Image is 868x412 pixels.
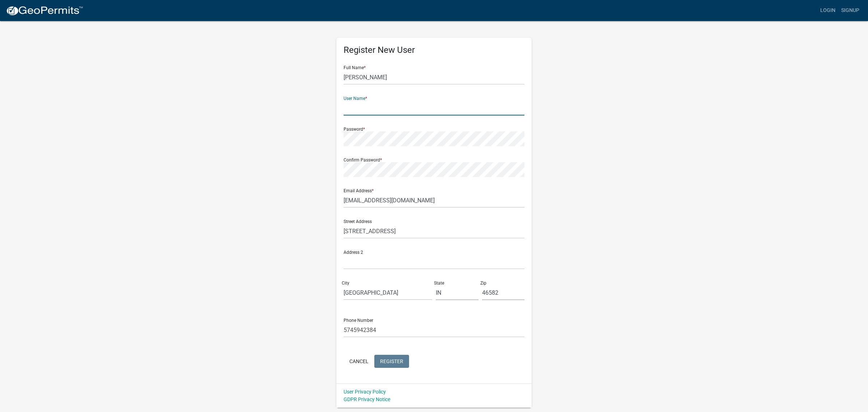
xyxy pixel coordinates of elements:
a: User Privacy Policy [344,389,386,395]
h5: Register New User [344,45,524,55]
a: Signup [838,4,862,17]
a: Login [817,4,838,17]
a: GDPR Privacy Notice [344,396,390,402]
span: Register [380,358,403,364]
button: Register [374,355,409,368]
button: Cancel [344,355,374,368]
